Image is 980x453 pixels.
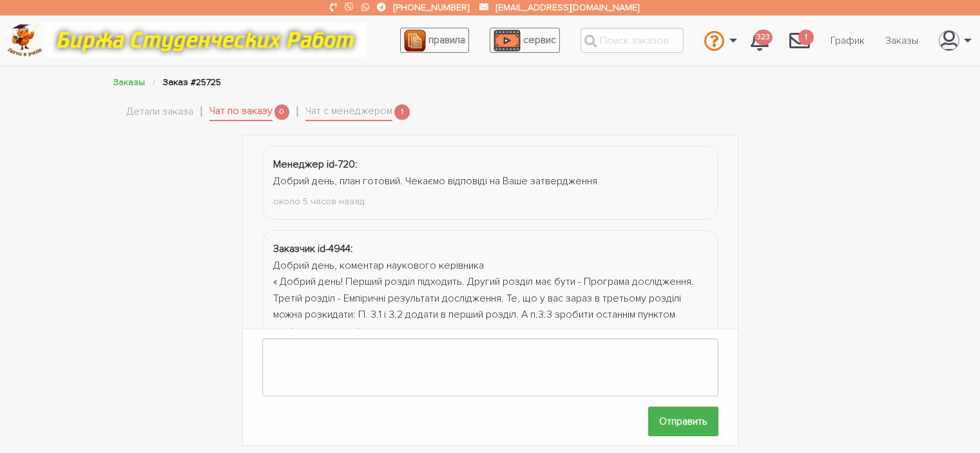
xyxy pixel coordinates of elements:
[273,173,707,190] div: Добрий день, план готовий. Чекаємо відповіді на Ваше затвердження
[163,75,221,90] li: Заказ #25725
[44,23,367,58] img: motto-12e01f5a76059d5f6a28199ef077b1f78e012cfde436ab5cf1d4517935686d32.gif
[581,28,684,53] input: Поиск заказов
[798,30,814,46] span: 1
[400,28,469,53] a: правила
[273,258,707,340] div: Добрий день, коментар наукового керівника « Добрий день! Перший розділ підходить. Другий розділ м...
[428,34,465,46] span: правила
[305,103,392,121] a: Чат с менеджером
[394,2,469,13] a: [PHONE_NUMBER]
[740,23,779,58] a: 323
[490,28,560,53] a: сервис
[126,104,193,120] a: Детали заказа
[7,24,43,57] img: logo-c4363faeb99b52c628a42810ed6dfb4293a56d4e4775eb116515dfe7f33672af.png
[820,28,875,53] a: График
[523,34,556,46] span: сервис
[394,104,410,120] span: 1
[779,23,820,58] a: 1
[113,77,145,88] a: Заказы
[404,30,426,52] img: agreement_icon-feca34a61ba7f3d1581b08bc946b2ec1ccb426f67415f344566775c155b7f62c.png
[209,103,273,121] a: Чат по заказу
[754,30,773,46] span: 323
[273,194,707,209] div: около 5 часов назад
[273,158,358,171] strong: Менеджер id-720:
[648,407,718,436] input: Отправить
[875,28,928,53] a: Заказы
[273,242,353,255] strong: Заказчик id-4944:
[274,104,290,120] span: 0
[496,2,639,13] a: [EMAIL_ADDRESS][DOMAIN_NAME]
[494,30,521,52] img: play_icon-49f7f135c9dc9a03216cfdbccbe1e3994649169d890fb554cedf0eac35a01ba8.png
